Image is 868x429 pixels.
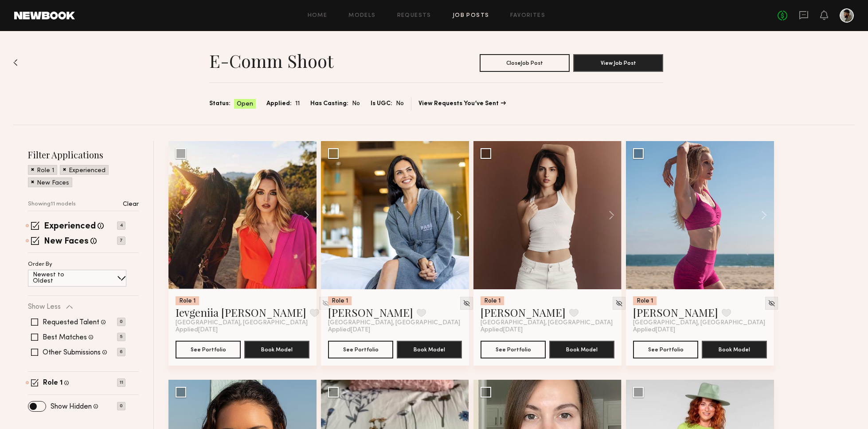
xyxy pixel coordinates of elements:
p: Clear [123,201,139,208]
p: 6 [117,348,125,356]
h2: Filter Applications [28,149,139,161]
button: Book Model [549,341,614,358]
span: [GEOGRAPHIC_DATA], [GEOGRAPHIC_DATA] [633,319,765,327]
p: 4 [117,221,125,230]
a: Models [348,13,375,19]
a: Book Model [244,345,309,353]
span: Has Casting: [310,99,348,109]
p: Show Less [28,303,61,311]
label: Requested Talent [43,319,99,326]
div: Applied [DATE] [481,327,614,334]
p: Newest to Oldest [33,272,86,284]
a: View Requests You’ve Sent [418,101,506,107]
button: See Portfolio [328,341,393,358]
div: Role 1 [633,296,657,305]
span: Applied: [266,99,292,109]
a: Book Model [702,345,767,353]
a: Book Model [549,345,614,353]
button: See Portfolio [481,341,546,358]
button: Book Model [397,341,462,358]
a: [PERSON_NAME] [328,305,413,319]
span: Is UGC: [371,99,392,109]
h1: E-Comm Shoot [209,50,333,72]
p: 0 [117,402,125,410]
p: 7 [117,236,125,245]
span: 11 [295,99,300,109]
span: Status: [209,99,231,109]
span: No [396,99,404,109]
p: 0 [117,318,125,326]
a: Home [308,13,328,19]
span: Open [237,100,253,109]
img: Unhide Model [615,299,623,307]
div: Role 1 [481,296,504,305]
button: Book Model [244,341,309,358]
label: Role 1 [43,380,63,387]
img: Unhide Model [768,299,775,307]
p: Showing 11 models [28,201,76,207]
a: Favorites [510,13,545,19]
span: [GEOGRAPHIC_DATA], [GEOGRAPHIC_DATA] [176,319,308,327]
label: Experienced [44,222,96,231]
p: Order By [28,262,52,268]
button: See Portfolio [633,341,698,358]
p: Role 1 [37,168,54,174]
button: Book Model [702,341,767,358]
div: Applied [DATE] [176,327,309,334]
p: 5 [117,333,125,341]
label: Show Hidden [51,403,92,410]
label: New Faces [44,237,89,246]
button: View Job Post [573,54,663,72]
div: Applied [DATE] [328,327,462,334]
a: Book Model [397,345,462,353]
a: Ievgeniia [PERSON_NAME] [176,305,306,319]
p: 11 [117,378,125,387]
a: [PERSON_NAME] [633,305,718,319]
p: Experienced [69,168,106,174]
span: No [352,99,360,109]
a: Job Posts [453,13,489,19]
button: CloseJob Post [480,54,570,72]
label: Best Matches [43,334,87,341]
p: New Faces [37,180,69,186]
img: Back to previous page [13,59,18,66]
a: Requests [397,13,431,19]
div: Role 1 [176,296,199,305]
div: Applied [DATE] [633,327,767,334]
a: [PERSON_NAME] [481,305,566,319]
img: Unhide Model [463,299,470,307]
label: Other Submissions [43,349,101,356]
span: [GEOGRAPHIC_DATA], [GEOGRAPHIC_DATA] [481,319,613,327]
span: [GEOGRAPHIC_DATA], [GEOGRAPHIC_DATA] [328,319,460,327]
div: Role 1 [328,296,352,305]
button: See Portfolio [176,341,241,358]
